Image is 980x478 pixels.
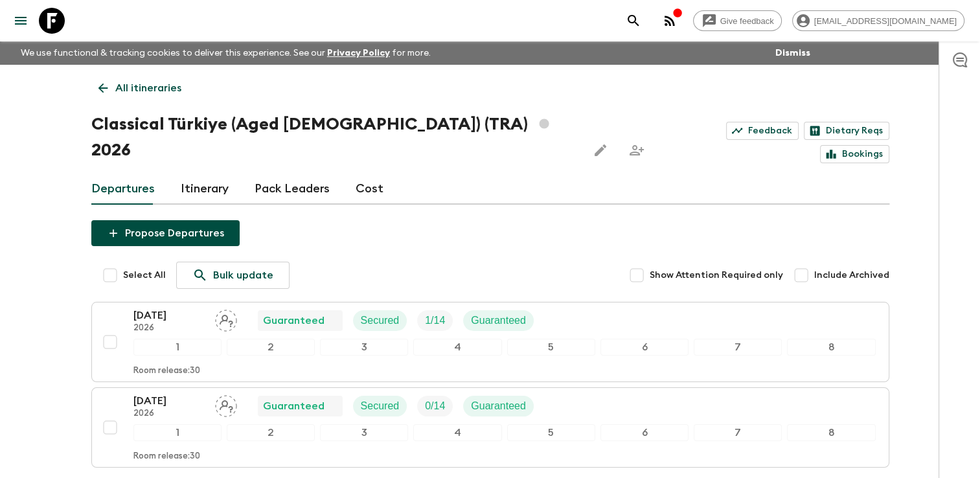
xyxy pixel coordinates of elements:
div: 7 [694,339,782,356]
span: Show Attention Required only [650,269,783,282]
span: [EMAIL_ADDRESS][DOMAIN_NAME] [807,16,964,26]
div: Secured [353,396,407,416]
p: [DATE] [133,393,205,409]
p: We use functional & tracking cookies to deliver this experience. See our for more. [16,41,436,65]
span: Include Archived [814,269,889,282]
a: Feedback [726,122,799,140]
div: 8 [787,424,875,441]
button: Edit this itinerary [587,137,613,163]
p: 1 / 14 [425,313,445,328]
span: Share this itinerary [624,137,650,163]
div: [EMAIL_ADDRESS][DOMAIN_NAME] [792,10,964,31]
p: Guaranteed [263,398,325,414]
a: Pack Leaders [255,174,330,205]
p: Guaranteed [263,313,325,328]
p: Guaranteed [471,313,526,328]
p: Guaranteed [471,398,526,414]
button: [DATE]2026Assign pack leaderGuaranteedSecuredTrip FillGuaranteed12345678Room release:30 [91,387,889,468]
a: Bulk update [176,262,290,289]
a: Bookings [820,145,889,163]
div: 8 [787,339,875,356]
p: Secured [361,313,400,328]
button: menu [8,8,34,34]
div: 6 [600,424,689,441]
a: Give feedback [693,10,782,31]
div: 2 [227,424,315,441]
button: Propose Departures [91,220,240,246]
a: Cost [356,174,383,205]
span: Assign pack leader [215,313,237,324]
p: Room release: 30 [133,451,200,462]
div: 6 [600,339,689,356]
div: 5 [507,424,595,441]
button: Dismiss [772,44,814,62]
button: [DATE]2026Assign pack leaderGuaranteedSecuredTrip FillGuaranteed12345678Room release:30 [91,302,889,382]
span: Select All [123,269,166,282]
a: All itineraries [91,75,188,101]
p: All itineraries [115,80,181,96]
span: Assign pack leader [215,399,237,409]
p: 0 / 14 [425,398,445,414]
div: 7 [694,424,782,441]
p: Secured [361,398,400,414]
div: Trip Fill [417,396,453,416]
h1: Classical Türkiye (Aged [DEMOGRAPHIC_DATA]) (TRA) 2026 [91,111,578,163]
a: Privacy Policy [327,49,390,58]
div: 1 [133,424,222,441]
p: 2026 [133,409,205,419]
div: 4 [413,424,501,441]
a: Departures [91,174,155,205]
p: 2026 [133,323,205,334]
div: Trip Fill [417,310,453,331]
div: 3 [320,339,408,356]
div: 3 [320,424,408,441]
a: Itinerary [181,174,229,205]
p: Room release: 30 [133,366,200,376]
a: Dietary Reqs [804,122,889,140]
div: 1 [133,339,222,356]
div: 4 [413,339,501,356]
span: Give feedback [713,16,781,26]
div: 5 [507,339,595,356]
button: search adventures [621,8,646,34]
div: Secured [353,310,407,331]
p: Bulk update [213,267,273,283]
p: [DATE] [133,308,205,323]
div: 2 [227,339,315,356]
